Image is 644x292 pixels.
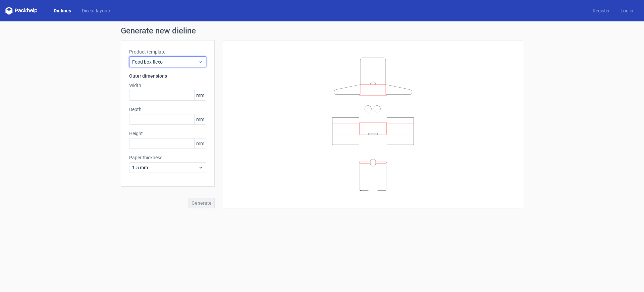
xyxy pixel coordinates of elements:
[129,154,206,161] label: Paper thickness
[194,114,206,124] span: mm
[129,73,206,79] h3: Outer dimensions
[587,7,615,14] a: Register
[129,130,206,137] label: Height
[132,59,198,65] span: Food box flexo
[129,48,206,55] label: Product template
[132,164,198,171] span: 1.5 mm
[129,106,206,113] label: Depth
[76,7,117,14] a: Diecut layouts
[194,138,206,149] span: mm
[48,7,76,14] a: Dielines
[129,82,206,89] label: Width
[615,7,639,14] a: Log in
[121,27,523,35] h1: Generate new dieline
[194,90,206,100] span: mm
